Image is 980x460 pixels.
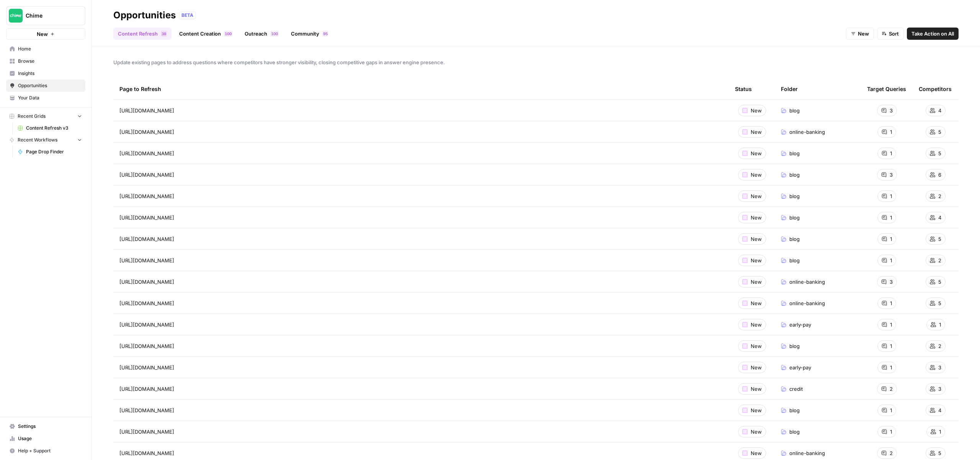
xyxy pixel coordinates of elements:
span: 5 [325,31,328,37]
span: 1 [890,128,892,136]
span: Recent Workflows [18,137,57,143]
button: Workspace: Chime [6,6,85,25]
span: 2 [938,342,941,350]
span: 1 [939,428,941,436]
span: 0 [273,31,276,37]
span: Recent Grids [18,113,46,120]
span: New [751,235,762,243]
span: New [751,192,762,200]
div: Status [735,78,752,99]
span: 3 [938,385,941,393]
span: New [751,107,762,114]
div: Opportunities [113,9,176,21]
span: 1 [890,257,892,264]
span: [URL][DOMAIN_NAME] [119,385,174,393]
span: New [751,299,762,307]
div: 38 [161,31,167,37]
span: [URL][DOMAIN_NAME] [119,278,174,286]
span: New [751,406,762,414]
span: Take Action on All [911,30,954,37]
span: 3 [890,107,893,114]
span: New [751,449,762,457]
a: Usage [6,432,85,445]
span: 5 [938,278,941,286]
span: 1 [890,235,892,243]
span: 1 [890,150,892,157]
span: [URL][DOMAIN_NAME] [119,428,174,436]
span: Home [18,46,82,52]
span: 2 [938,192,941,200]
span: [URL][DOMAIN_NAME] [119,171,174,179]
span: New [751,171,762,179]
span: Chime [26,12,72,20]
span: [URL][DOMAIN_NAME] [119,192,174,200]
button: New [6,28,85,40]
div: Folder [781,78,798,99]
div: Competitors [919,78,952,99]
a: Page Drop Finder [14,146,85,158]
a: Content Refresh38 [113,28,171,40]
span: 1 [890,192,892,200]
span: 5 [938,449,941,457]
span: 8 [164,31,166,37]
span: [URL][DOMAIN_NAME] [119,364,174,371]
span: Usage [18,435,82,442]
span: blog [789,171,800,179]
div: 95 [322,31,328,37]
span: blog [789,192,800,200]
span: 9 [323,31,325,37]
span: blog [789,257,800,264]
button: Recent Workflows [6,134,85,146]
a: Outreach100 [240,28,283,40]
span: online-banking [789,128,825,136]
span: New [37,30,48,38]
span: 3 [890,171,893,179]
span: New [751,385,762,393]
span: [URL][DOMAIN_NAME] [119,214,174,221]
span: [URL][DOMAIN_NAME] [119,107,174,114]
span: Content Refresh v3 [26,125,82,132]
span: 1 [890,364,892,371]
span: Sort [889,30,899,37]
span: blog [789,342,800,350]
div: Page to Refresh [119,78,723,99]
button: Help + Support [6,445,85,457]
span: New [751,150,762,157]
span: Page Drop Finder [26,148,82,155]
span: [URL][DOMAIN_NAME] [119,257,174,264]
span: blog [789,235,800,243]
span: [URL][DOMAIN_NAME] [119,449,174,457]
span: New [858,30,869,37]
span: 5 [938,299,941,307]
span: 2 [890,449,893,457]
span: [URL][DOMAIN_NAME] [119,128,174,136]
span: early-pay [789,321,811,328]
img: Chime Logo [9,9,23,23]
span: 1 [890,342,892,350]
span: blog [789,107,800,114]
div: BETA [179,11,196,19]
a: Home [6,43,85,55]
span: 5 [938,235,941,243]
span: New [751,364,762,371]
span: [URL][DOMAIN_NAME] [119,406,174,414]
span: New [751,257,762,264]
span: New [751,321,762,328]
span: 1 [271,31,273,37]
span: [URL][DOMAIN_NAME] [119,235,174,243]
a: Your Data [6,92,85,104]
a: Insights [6,67,85,80]
span: Update existing pages to address questions where competitors have stronger visibility, closing co... [113,59,959,66]
span: 4 [938,214,941,221]
button: Recent Grids [6,111,85,122]
span: 0 [229,31,232,37]
span: 1 [890,214,892,221]
span: 3 [938,364,941,371]
a: Browse [6,55,85,67]
span: New [751,428,762,436]
span: New [751,342,762,350]
div: 100 [270,31,279,37]
span: credit [789,385,803,393]
div: Target Queries [867,78,906,99]
span: New [751,278,762,286]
